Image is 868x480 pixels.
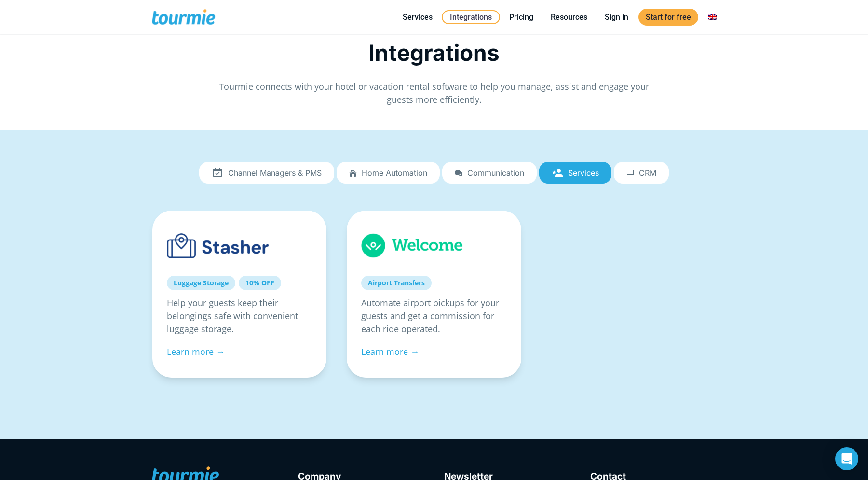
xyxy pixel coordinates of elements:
a: Learn more → [167,346,225,357]
a: Airport Transfers [361,276,432,290]
span: Channel Managers & PMS [228,169,322,177]
a: Sign in [597,11,636,23]
a: Channel Managers & PMS [199,162,334,184]
a: Luggage Storage [167,276,235,290]
p: Help your guests keep their belongings safe with convenient luggage storage. [167,296,312,336]
a: CRM [614,162,669,184]
a: Integrations [442,10,500,24]
a: Start for free [638,9,698,26]
a: Learn more → [361,346,419,357]
span: CRM [639,169,656,177]
a: Services [395,11,440,23]
a: Services [539,162,611,184]
a: 10% OFF [239,276,281,290]
span: Integrations [368,39,500,66]
div: Open Intercom Messenger [835,447,858,470]
span: Services [568,169,599,177]
span: Communication [467,169,524,177]
span: Tourmie connects with your hotel or vacation rental software to help you manage, assist and engag... [219,81,649,105]
a: Home automation [337,162,440,184]
p: Automate airport pickups for your guests and get a commission for each ride operated. [361,296,506,336]
a: Pricing [502,11,541,23]
a: Communication [442,162,537,184]
a: Resources [543,11,595,23]
span: Home automation [362,169,427,177]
